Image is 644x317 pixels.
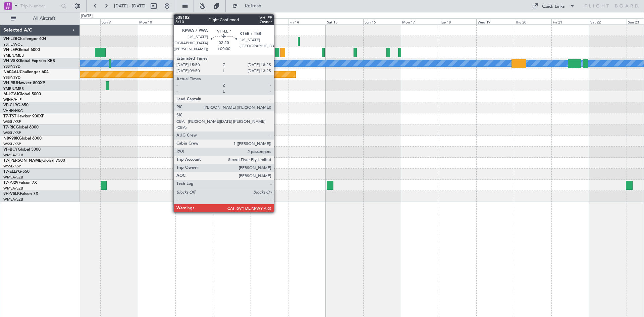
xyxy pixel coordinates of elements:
a: WSSL/XSP [3,119,21,124]
a: 9H-VSLKFalcon 7X [3,192,38,196]
div: Thu 13 [251,18,288,24]
div: Sun 16 [363,18,401,24]
span: N8998K [3,137,19,141]
a: N604AUChallenger 604 [3,70,49,74]
span: VH-LEP [3,48,17,52]
span: All Aircraft [17,16,71,21]
div: Sat 15 [326,18,363,24]
span: N604AU [3,70,20,74]
a: WMSA/SZB [3,197,23,202]
div: Sat 22 [589,18,627,24]
a: YSSY/SYD [3,75,20,80]
a: WMSA/SZB [3,186,23,191]
button: Refresh [229,1,269,11]
div: Quick Links [542,3,565,10]
a: T7-RICGlobal 6000 [3,125,39,129]
a: WMSA/SZB [3,153,23,158]
span: [DATE] - [DATE] [114,3,146,9]
span: Refresh [239,4,267,8]
span: VH-RIU [3,81,17,85]
a: T7-TSTHawker 900XP [3,114,44,118]
span: VH-L2B [3,37,17,41]
a: VH-RIUHawker 800XP [3,81,45,85]
div: [DATE] [81,13,93,19]
a: WSSL/XSP [3,164,21,169]
a: WSSL/XSP [3,142,21,147]
div: Tue 18 [439,18,476,24]
div: Fri 21 [551,18,589,24]
div: Wed 19 [476,18,514,24]
a: VHHH/HKG [3,108,23,113]
div: Thu 20 [514,18,551,24]
span: VP-CJR [3,103,17,107]
a: N8998KGlobal 6000 [3,137,42,141]
button: All Aircraft [7,13,73,24]
span: 9H-VSLK [3,192,20,196]
span: T7-TST [3,114,16,118]
a: VH-LEPGlobal 6000 [3,48,40,52]
span: VP-BCY [3,148,18,152]
a: T7-[PERSON_NAME]Global 7500 [3,159,65,163]
input: Trip Number [20,1,59,11]
div: Mon 10 [138,18,175,24]
a: VH-VSKGlobal Express XRS [3,59,55,63]
a: VP-BCYGlobal 5000 [3,148,41,152]
span: T7-PJ29 [3,181,18,185]
div: Mon 17 [401,18,438,24]
div: Wed 12 [213,18,251,24]
span: T7-ELLY [3,170,18,174]
a: T7-ELLYG-550 [3,170,30,174]
a: WSSL/XSP [3,130,21,136]
span: M-JGVJ [3,92,18,96]
div: Fri 14 [288,18,326,24]
a: YMEN/MEB [3,53,24,58]
a: YSHL/WOL [3,42,22,47]
span: T7-RIC [3,125,16,129]
a: YMEN/MEB [3,86,24,91]
button: Quick Links [529,1,578,11]
div: Sun 9 [100,18,138,24]
a: WMSA/SZB [3,175,23,180]
a: WIHH/HLP [3,97,22,102]
a: VH-L2BChallenger 604 [3,37,46,41]
a: M-JGVJGlobal 5000 [3,92,41,96]
span: VH-VSK [3,59,18,63]
div: Sat 8 [62,18,100,24]
a: YSSY/SYD [3,64,20,69]
div: Tue 11 [175,18,213,24]
a: T7-PJ29Falcon 7X [3,181,37,185]
a: VP-CJRG-650 [3,103,29,107]
span: T7-[PERSON_NAME] [3,159,42,163]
